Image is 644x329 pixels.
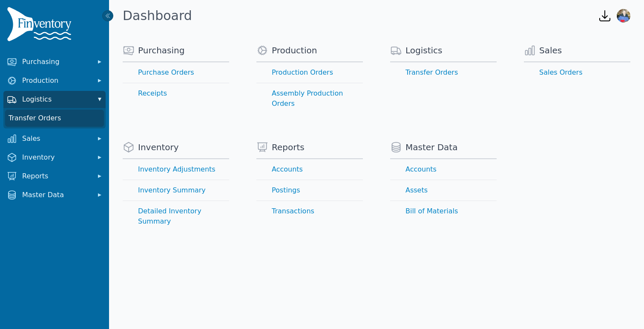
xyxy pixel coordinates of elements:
span: Production [22,76,90,86]
span: Master Data [22,190,90,200]
span: Sales [22,134,90,144]
button: Purchasing [3,53,106,70]
span: Logistics [22,94,90,105]
a: Accounts [390,159,497,180]
span: Sales [539,44,562,56]
span: Reports [22,171,90,181]
span: Inventory [138,141,179,153]
span: Reports [272,141,305,153]
a: Bill of Materials [390,201,497,221]
a: Transfer Orders [5,110,104,127]
a: Transfer Orders [390,62,497,83]
a: Assets [390,180,497,201]
img: Finventory [7,7,75,45]
span: Purchasing [138,44,184,56]
button: Logistics [3,91,106,108]
a: Production Orders [256,62,363,83]
button: Inventory [3,149,106,166]
a: Accounts [256,159,363,180]
a: Inventory Summary [123,180,229,201]
a: Sales Orders [524,62,630,83]
button: Sales [3,130,106,147]
a: Transactions [256,201,363,221]
span: Master Data [405,141,457,153]
button: Master Data [3,186,106,204]
button: Reports [3,168,106,185]
a: Inventory Adjustments [123,159,229,180]
h1: Dashboard [123,8,192,23]
span: Logistics [405,44,443,56]
span: Purchasing [22,57,90,67]
a: Purchase Orders [123,62,229,83]
span: Production [272,44,317,56]
a: Assembly Production Orders [256,83,363,114]
span: Inventory [22,152,90,163]
img: Jennifer Keith [617,9,630,23]
a: Detailed Inventory Summary [123,201,229,232]
button: Production [3,72,106,89]
a: Postings [256,180,363,201]
a: Receipts [123,83,229,104]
